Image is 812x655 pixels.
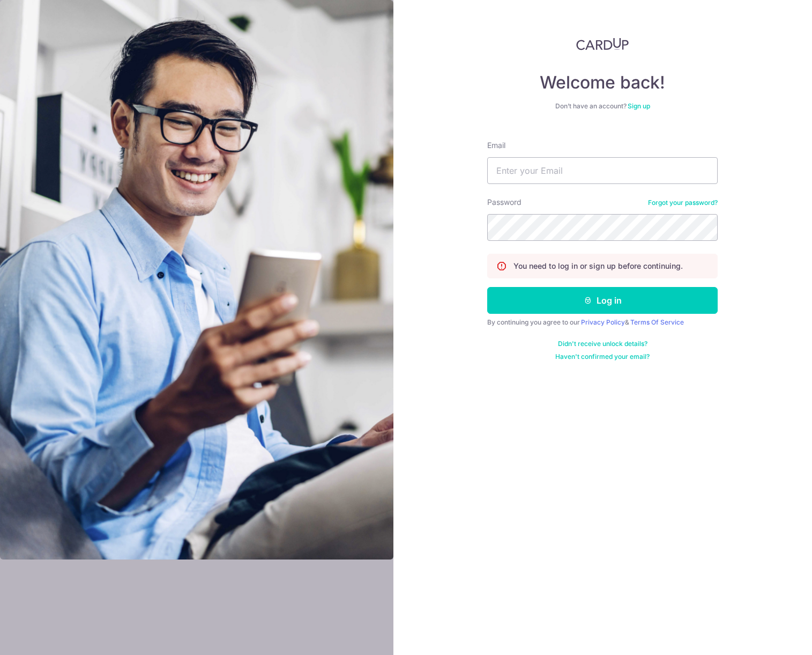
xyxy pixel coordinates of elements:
a: Forgot your password? [648,198,718,207]
label: Email [487,140,505,151]
a: Didn't receive unlock details? [558,340,647,348]
a: Terms Of Service [630,318,684,326]
h4: Welcome back! [487,72,718,93]
img: CardUp Logo [576,38,629,50]
a: Privacy Policy [581,318,625,326]
label: Password [487,197,522,208]
p: You need to log in or sign up before continuing. [513,261,683,271]
div: By continuing you agree to our & [487,318,718,327]
div: Don’t have an account? [487,102,718,111]
a: Haven't confirmed your email? [555,352,650,361]
a: Sign up [628,102,650,110]
button: Log in [487,287,718,314]
input: Enter your Email [487,157,718,184]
